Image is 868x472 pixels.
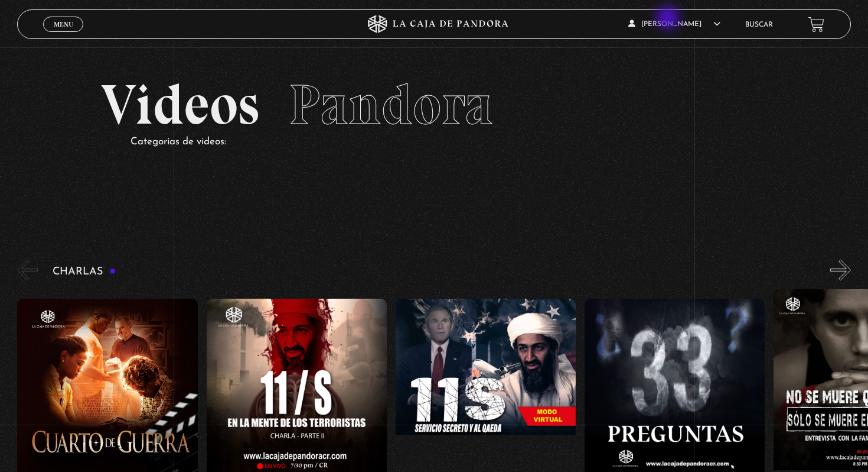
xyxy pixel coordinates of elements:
button: Next [830,260,851,280]
span: [PERSON_NAME] [628,21,720,28]
h3: Charlas [53,266,116,277]
a: View your shopping cart [808,16,824,32]
span: Cerrar [50,31,77,39]
h2: Videos [101,77,768,133]
button: Previous [17,260,38,280]
p: Categorías de videos: [130,133,768,151]
span: Pandora [289,71,493,138]
a: Buscar [745,21,773,28]
span: Menu [54,21,73,28]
